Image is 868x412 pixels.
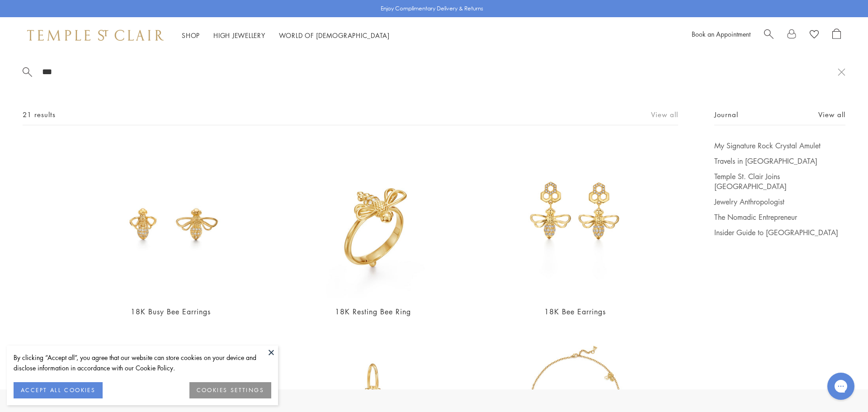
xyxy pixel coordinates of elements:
[497,141,654,298] img: 18K Bee Earrings
[27,30,164,41] img: Temple St. Clair
[182,31,200,40] a: ShopShop
[823,369,859,403] iframe: Gorgias live chat messenger
[14,352,271,373] div: By clicking “Accept all”, you agree that our website can store cookies on your device and disclos...
[131,307,211,317] a: 18K Busy Bee Earrings
[714,227,845,237] a: Insider Guide to [GEOGRAPHIC_DATA]
[14,382,103,398] button: ACCEPT ALL COOKIES
[810,28,819,42] a: View Wishlist
[714,156,845,166] a: Travels in [GEOGRAPHIC_DATA]
[335,307,411,317] a: 18K Resting Bee Ring
[692,29,750,38] a: Book an Appointment
[764,28,774,42] a: Search
[92,141,249,298] img: 18K Busy Bee Earrings
[651,109,678,119] a: View all
[714,109,738,120] span: Journal
[213,31,265,40] a: High JewelleryHigh Jewellery
[189,382,271,398] button: COOKIES SETTINGS
[832,28,841,42] a: Open Shopping Bag
[182,30,390,41] nav: Main navigation
[294,141,451,298] img: R31844-RESTBEE
[714,197,845,207] a: Jewelry Anthropologist
[714,171,845,191] a: Temple St. Clair Joins [GEOGRAPHIC_DATA]
[714,141,845,151] a: My Signature Rock Crystal Amulet
[279,31,390,40] a: World of [DEMOGRAPHIC_DATA]World of [DEMOGRAPHIC_DATA]
[714,212,845,222] a: The Nomadic Entrepreneur
[381,4,483,13] p: Enjoy Complimentary Delivery & Returns
[818,109,845,119] a: View all
[544,307,606,317] a: 18K Bee Earrings
[23,109,56,120] span: 21 results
